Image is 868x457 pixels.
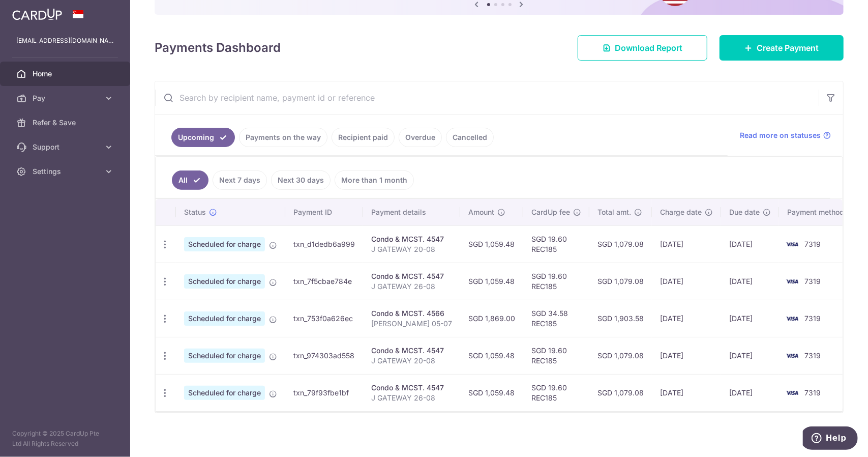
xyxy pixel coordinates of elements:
[804,240,821,248] span: 7319
[721,337,779,374] td: [DATE]
[171,128,235,147] a: Upcoming
[782,387,802,399] img: Bank Card
[523,374,589,411] td: SGD 19.60 REC185
[33,166,100,177] span: Settings
[804,351,821,360] span: 7319
[523,337,589,374] td: SGD 19.60 REC185
[721,263,779,300] td: [DATE]
[652,225,721,263] td: [DATE]
[33,142,100,152] span: Support
[589,374,652,411] td: SGD 1,079.08
[285,337,363,374] td: txn_974303ad558
[184,207,206,217] span: Status
[371,271,452,281] div: Condo & MCST. 4547
[721,225,779,263] td: [DATE]
[660,207,702,217] span: Charge date
[782,312,802,325] img: Bank Card
[155,81,819,114] input: Search by recipient name, payment id or reference
[335,170,414,190] a: More than 1 month
[782,350,802,362] img: Bank Card
[615,42,682,54] span: Download Report
[589,225,652,263] td: SGD 1,079.08
[597,207,631,217] span: Total amt.
[399,128,442,147] a: Overdue
[271,170,331,190] a: Next 30 days
[468,207,494,217] span: Amount
[16,36,114,46] p: [EMAIL_ADDRESS][DOMAIN_NAME]
[589,337,652,374] td: SGD 1,079.08
[803,426,858,452] iframe: Opens a widget where you can find more information
[371,244,452,254] p: J GATEWAY 20-08
[371,383,452,393] div: Condo & MCST. 4547
[184,237,265,251] span: Scheduled for charge
[757,42,819,54] span: Create Payment
[363,199,460,225] th: Payment details
[184,274,265,289] span: Scheduled for charge
[523,225,589,263] td: SGD 19.60 REC185
[371,234,452,244] div: Condo & MCST. 4547
[285,199,363,225] th: Payment ID
[729,207,760,217] span: Due date
[782,275,802,288] img: Bank Card
[740,130,831,140] a: Read more on statuses
[285,300,363,337] td: txn_753f0a626ec
[371,393,452,403] p: J GATEWAY 26-08
[460,225,523,263] td: SGD 1,059.48
[460,300,523,337] td: SGD 1,869.00
[721,374,779,411] td: [DATE]
[371,346,452,356] div: Condo & MCST. 4547
[33,93,100,103] span: Pay
[523,263,589,300] td: SGD 19.60 REC185
[33,69,100,79] span: Home
[239,128,327,147] a: Payments on the way
[782,238,802,250] img: Bank Card
[652,263,721,300] td: [DATE]
[371,308,452,319] div: Condo & MCST. 4566
[172,170,208,190] a: All
[578,35,707,61] a: Download Report
[460,374,523,411] td: SGD 1,059.48
[371,281,452,292] p: J GATEWAY 26-08
[720,35,844,61] a: Create Payment
[184,311,265,326] span: Scheduled for charge
[446,128,494,147] a: Cancelled
[652,374,721,411] td: [DATE]
[589,300,652,337] td: SGD 1,903.58
[371,319,452,329] p: [PERSON_NAME] 05-07
[804,314,821,323] span: 7319
[523,300,589,337] td: SGD 34.58 REC185
[33,118,100,128] span: Refer & Save
[460,337,523,374] td: SGD 1,059.48
[285,263,363,300] td: txn_7f5cbae784e
[285,225,363,263] td: txn_d1dedb6a999
[213,170,267,190] a: Next 7 days
[721,300,779,337] td: [DATE]
[184,349,265,363] span: Scheduled for charge
[804,277,821,285] span: 7319
[285,374,363,411] td: txn_79f93fbe1bf
[652,337,721,374] td: [DATE]
[779,199,856,225] th: Payment method
[371,356,452,366] p: J GATEWAY 20-08
[155,39,281,57] h4: Payments Dashboard
[652,300,721,337] td: [DATE]
[740,130,821,140] span: Read more on statuses
[804,388,821,397] span: 7319
[460,263,523,300] td: SGD 1,059.48
[184,386,265,400] span: Scheduled for charge
[531,207,570,217] span: CardUp fee
[12,8,62,20] img: CardUp
[332,128,395,147] a: Recipient paid
[589,263,652,300] td: SGD 1,079.08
